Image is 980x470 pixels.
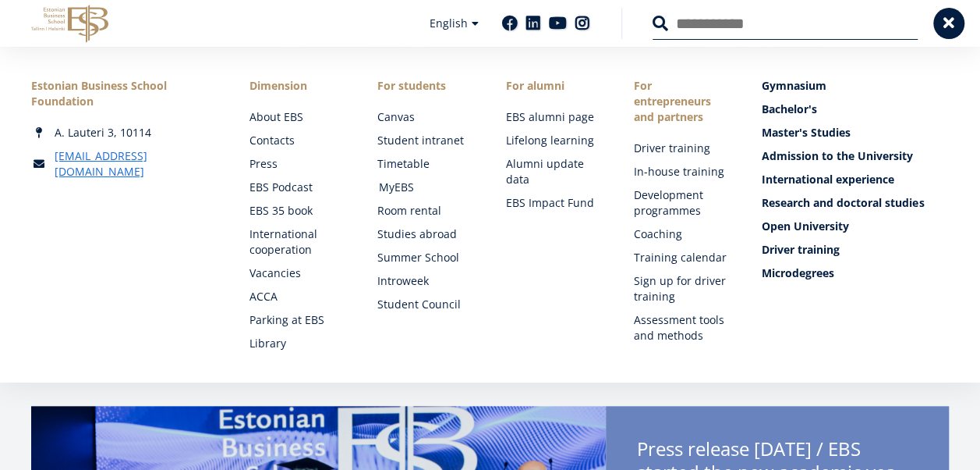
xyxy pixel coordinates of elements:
[377,203,474,219] a: Room rental
[762,101,949,117] a: Bachelor's
[634,312,731,344] a: Assessment tools and methods
[505,109,602,125] a: EBS alumni page
[762,242,949,258] a: Driver training
[377,78,474,94] a: For students
[377,109,474,125] a: Canvas
[762,101,817,116] font: Bachelor's
[379,180,476,195] a: MyEBS
[249,226,346,258] a: International cooperation
[249,180,346,195] a: EBS Podcast
[249,265,346,281] a: Vacancies
[377,226,474,242] a: Studies abroad
[762,148,949,164] a: Admission to the University
[249,109,346,125] a: About EBS
[249,203,346,219] a: EBS 35 book
[762,148,913,163] font: Admission to the University
[762,78,826,93] font: Gymnasium
[762,265,834,280] span: Microdegrees
[762,125,949,141] a: Master's Studies
[55,148,218,180] a: [EMAIL_ADDRESS][DOMAIN_NAME]
[634,78,731,125] span: For entrepreneurs and partners
[377,156,474,172] a: Timetable
[634,187,731,219] a: Development programmes
[762,242,840,257] font: Driver training
[762,172,894,187] span: International experience
[762,219,849,233] font: Open University
[549,16,567,31] a: Youtube
[634,164,731,180] a: In-house training
[249,156,346,172] a: Press
[505,195,602,211] a: EBS Impact Fund
[377,273,474,289] a: Introweek
[634,226,731,242] a: Coaching
[377,297,474,312] a: Student Council
[249,336,346,351] a: Library
[762,219,949,234] a: Open University
[502,16,518,31] a: Facebook
[762,125,851,140] font: Master's Studies
[505,156,602,187] a: Alumni update data
[505,133,602,148] a: Lifelong learning
[762,78,949,94] a: Gymnasium
[249,78,346,94] span: Dimension
[31,78,218,109] div: Estonian Business School Foundation
[634,273,731,304] a: Sign up for driver training
[634,141,731,156] a: Driver training
[762,195,949,211] a: Research and doctoral studies
[762,195,924,210] font: Research and doctoral studies
[762,265,949,281] a: Microdegrees
[762,172,949,187] a: International experience
[525,16,541,31] a: Linkedin
[249,312,346,328] a: Parking at EBS
[637,436,861,461] font: Press release [DATE] / EBS
[31,125,218,141] div: A. Lauteri 3, 10114
[377,250,474,265] a: Summer School
[249,289,346,304] a: ACCA
[634,250,731,265] a: Training calendar
[575,16,590,31] a: Instagram
[249,133,346,148] a: Contacts
[505,78,602,94] span: For alumni
[377,133,474,148] a: Student intranet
